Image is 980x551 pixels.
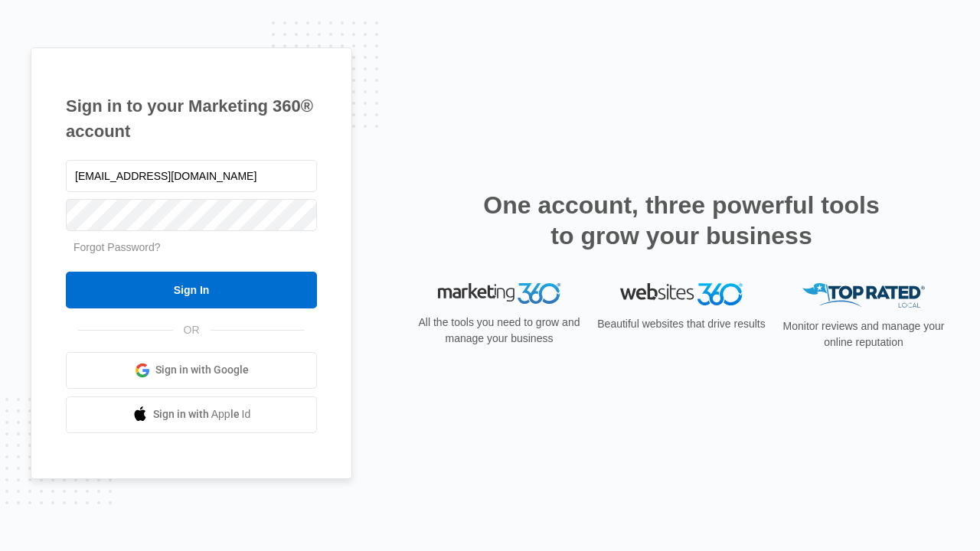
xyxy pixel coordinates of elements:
[596,316,767,332] p: Beautiful websites that drive results
[620,283,743,305] img: Websites 360
[66,396,317,433] a: Sign in with Apple Id
[66,352,317,389] a: Sign in with Google
[66,160,317,192] input: Email
[413,315,585,347] p: All the tools you need to grow and manage your business
[479,190,884,251] h2: One account, three powerful tools to grow your business
[778,318,949,350] p: Monitor reviews and manage your online reputation
[153,406,251,422] span: Sign in with Apple Id
[155,362,249,378] span: Sign in with Google
[438,283,560,305] img: Marketing 360
[802,283,925,308] img: Top Rated Local
[173,322,211,338] span: OR
[66,272,317,308] input: Sign In
[73,241,161,253] a: Forgot Password?
[66,93,317,144] h1: Sign in to your Marketing 360® account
